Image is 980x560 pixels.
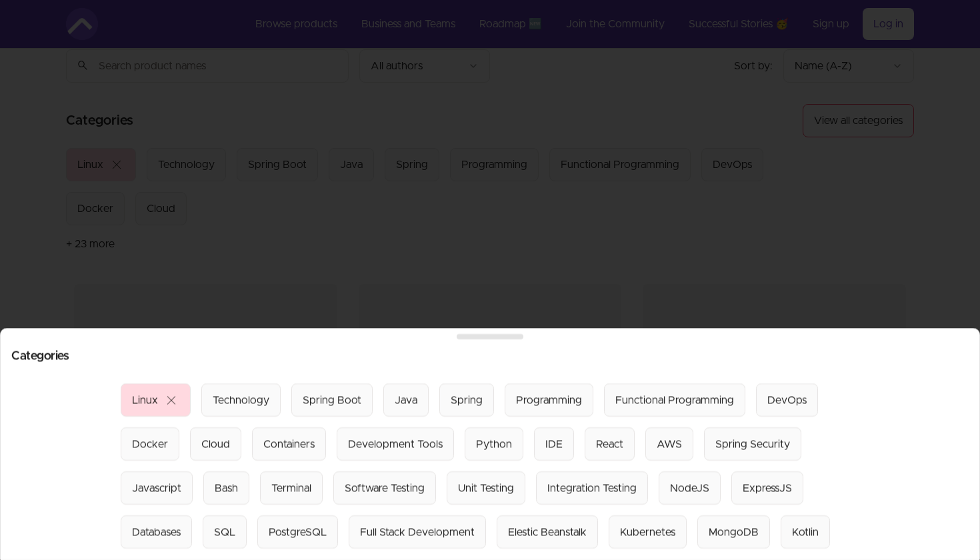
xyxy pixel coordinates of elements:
div: Technology [213,392,269,408]
div: AWS [657,436,682,452]
div: Containers [263,436,315,452]
div: Terminal [271,480,311,496]
div: Programming [516,392,582,408]
div: DevOps [767,392,807,408]
div: React [596,436,623,452]
div: MongoDB [709,524,759,540]
div: Functional Programming [615,392,734,408]
div: Bash [215,480,238,496]
div: Full Stack Development [360,524,475,540]
div: Spring [451,392,483,408]
div: SQL [214,524,235,540]
div: Kotlin [792,524,819,540]
div: Unit Testing [458,480,514,496]
div: Cloud [201,436,230,452]
div: NodeJS [670,480,709,496]
div: Javascript [132,480,181,496]
div: Spring Security [715,436,790,452]
div: Kubernetes [620,524,675,540]
div: Spring Boot [303,392,361,408]
div: Databases [132,524,181,540]
h2: Categories [11,350,969,362]
div: Development Tools [348,436,443,452]
div: Software Testing [345,480,425,496]
div: ExpressJS [743,480,792,496]
div: PostgreSQL [269,524,327,540]
div: Linux [132,392,158,408]
div: Python [476,436,512,452]
div: Elestic Beanstalk [508,524,587,540]
div: IDE [545,436,563,452]
span: close [163,392,179,408]
div: Docker [132,436,168,452]
div: Integration Testing [547,480,637,496]
div: Java [395,392,417,408]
